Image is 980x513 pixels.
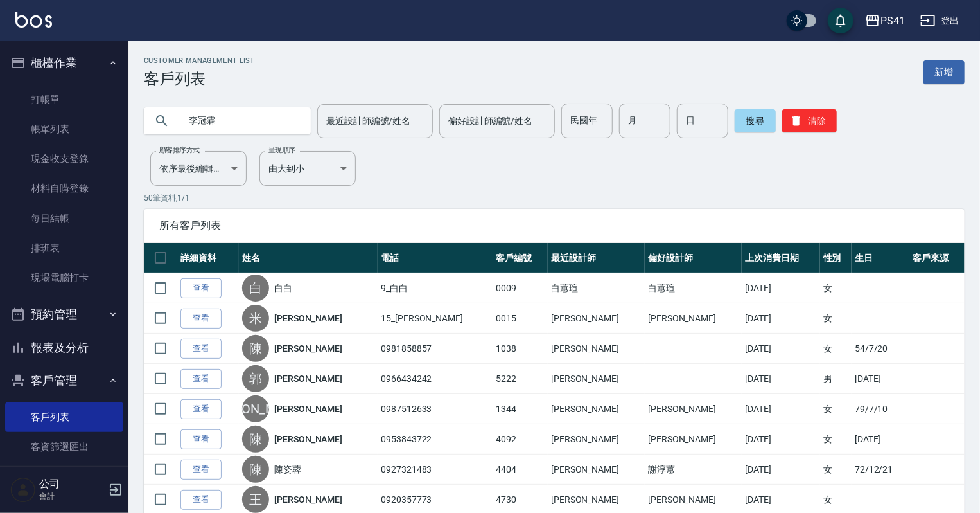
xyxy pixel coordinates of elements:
[39,478,105,491] h5: 公司
[5,114,123,144] a: 帳單列表
[274,312,342,325] a: [PERSON_NAME]
[493,394,548,424] td: 1344
[493,273,548,303] td: 0009
[242,395,269,422] div: [PERSON_NAME]
[242,365,269,392] div: 郭
[820,243,852,273] th: 性別
[852,424,909,455] td: [DATE]
[493,364,548,394] td: 5222
[820,455,852,485] td: 女
[5,204,123,233] a: 每日結帳
[852,243,909,273] th: 生日
[5,144,123,174] a: 現金收支登錄
[378,455,493,485] td: 0927321483
[493,303,548,334] td: 0015
[548,364,645,394] td: [PERSON_NAME]
[852,364,909,394] td: [DATE]
[493,424,548,455] td: 4092
[820,334,852,364] td: 女
[742,243,820,273] th: 上次消費日期
[274,433,342,446] a: [PERSON_NAME]
[493,334,548,364] td: 1038
[144,70,255,88] h3: 客戶列表
[909,243,965,273] th: 客戶來源
[242,335,269,362] div: 陳
[378,394,493,424] td: 0987512633
[180,490,222,510] a: 查看
[493,455,548,485] td: 4404
[820,364,852,394] td: 男
[548,303,645,334] td: [PERSON_NAME]
[5,298,123,331] button: 預約管理
[5,233,123,263] a: 排班表
[5,174,123,203] a: 材料自購登錄
[274,402,342,415] a: [PERSON_NAME]
[159,145,200,155] label: 顧客排序方式
[274,342,342,355] a: [PERSON_NAME]
[820,424,852,455] td: 女
[5,263,123,292] a: 現場電腦打卡
[742,424,820,455] td: [DATE]
[150,151,247,186] div: 依序最後編輯時間
[5,462,123,491] a: 卡券管理
[645,424,742,455] td: [PERSON_NAME]
[852,455,909,485] td: 72/12/21
[274,493,342,506] a: [PERSON_NAME]
[378,303,493,334] td: 15_[PERSON_NAME]
[548,334,645,364] td: [PERSON_NAME]
[144,192,965,204] p: 50 筆資料, 1 / 1
[645,303,742,334] td: [PERSON_NAME]
[548,455,645,485] td: [PERSON_NAME]
[548,273,645,303] td: 白蕙瑄
[493,243,548,273] th: 客戶編號
[548,424,645,455] td: [PERSON_NAME]
[645,394,742,424] td: [PERSON_NAME]
[274,282,292,294] a: 白白
[10,477,36,503] img: Person
[548,394,645,424] td: [PERSON_NAME]
[378,424,493,455] td: 0953843722
[242,426,269,453] div: 陳
[645,273,742,303] td: 白蕙瑄
[742,273,820,303] td: [DATE]
[177,243,239,273] th: 詳細資料
[180,399,222,419] a: 查看
[378,364,493,394] td: 0966434242
[242,456,269,483] div: 陳
[782,109,837,132] button: 清除
[5,331,123,364] button: 報表及分析
[5,85,123,114] a: 打帳單
[180,369,222,389] a: 查看
[742,394,820,424] td: [DATE]
[268,145,295,155] label: 呈現順序
[242,274,269,301] div: 白
[378,334,493,364] td: 0981858857
[242,305,269,332] div: 米
[180,278,222,298] a: 查看
[239,243,378,273] th: 姓名
[5,46,123,80] button: 櫃檯作業
[180,460,222,480] a: 查看
[828,8,853,33] button: save
[274,372,342,385] a: [PERSON_NAME]
[159,219,949,232] span: 所有客戶列表
[852,394,909,424] td: 79/7/10
[852,334,909,364] td: 54/7/20
[15,12,52,28] img: Logo
[180,429,222,449] a: 查看
[820,273,852,303] td: 女
[645,243,742,273] th: 偏好設計師
[548,243,645,273] th: 最近設計師
[860,8,910,34] button: PS41
[180,104,301,138] input: 搜尋關鍵字
[144,57,255,65] h2: Customer Management List
[820,394,852,424] td: 女
[5,364,123,397] button: 客戶管理
[735,109,776,132] button: 搜尋
[820,303,852,334] td: 女
[378,243,493,273] th: 電話
[39,491,105,502] p: 會計
[742,455,820,485] td: [DATE]
[915,9,965,33] button: 登出
[923,60,965,84] a: 新增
